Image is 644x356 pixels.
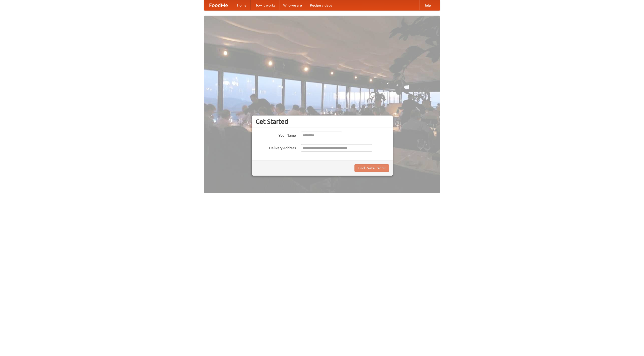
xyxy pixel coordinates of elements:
label: Delivery Address [256,144,296,150]
button: Find Restaurants! [354,164,389,172]
a: Recipe videos [306,0,336,10]
a: FoodMe [204,0,233,10]
a: Help [419,0,435,10]
a: Home [233,0,251,10]
a: How it works [251,0,279,10]
label: Your Name [256,132,296,138]
h3: Get Started [256,118,389,125]
a: Who we are [279,0,306,10]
